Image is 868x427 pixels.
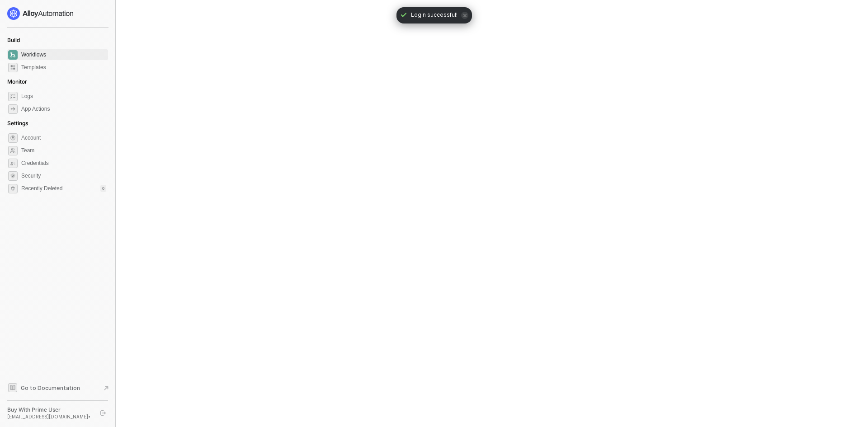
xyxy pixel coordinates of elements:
span: dashboard [8,50,18,60]
span: security [8,171,18,181]
span: marketplace [8,63,18,72]
span: Monitor [7,78,27,85]
span: credentials [8,159,18,168]
span: Go to Documentation [21,384,80,392]
span: Templates [21,62,106,73]
span: icon-app-actions [8,104,18,114]
span: documentation [8,383,17,392]
a: Knowledge Base [7,382,108,393]
span: document-arrow [102,384,111,393]
span: icon-logs [8,92,18,101]
img: logo [7,7,74,20]
span: icon-check [400,11,407,19]
span: Recently Deleted [21,185,62,192]
span: Build [7,37,20,43]
span: Logs [21,91,106,102]
span: settings [8,133,18,143]
span: settings [8,184,18,193]
div: [EMAIL_ADDRESS][DOMAIN_NAME] • [7,413,92,420]
span: Workflows [21,49,106,60]
span: Account [21,132,106,143]
a: logo [7,7,108,20]
span: icon-close [461,12,468,19]
div: App Actions [21,105,50,113]
div: Buy With Prime User [7,406,92,413]
span: Login successful! [411,11,458,20]
div: 0 [100,185,106,192]
span: Credentials [21,158,106,169]
span: Security [21,170,106,181]
span: Settings [7,120,28,127]
span: logout [100,410,106,416]
span: team [8,146,18,155]
span: Team [21,145,106,156]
